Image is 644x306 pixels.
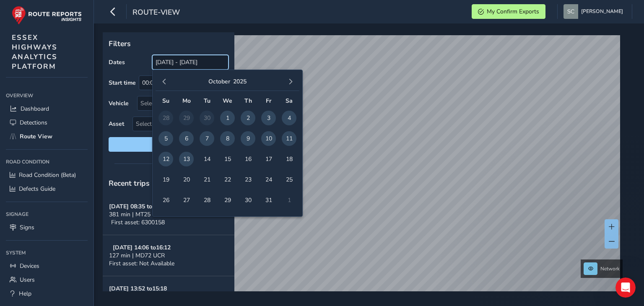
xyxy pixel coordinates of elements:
span: Route View [20,132,52,140]
span: Mo [182,97,191,105]
div: System [6,246,88,259]
span: We [223,97,232,105]
button: [DATE] 14:06 to16:12127 min | MD72 UCRFirst asset: Not Available [103,235,234,276]
button: [DATE] 08:35 to14:55381 min | MT25 BKGFirst asset: 6300158 [103,194,234,235]
span: Network [600,265,620,272]
button: [PERSON_NAME] [563,4,626,19]
span: 15 [220,152,235,166]
span: 29 [220,193,235,207]
label: Start time [109,79,136,87]
span: 2 [241,111,255,125]
span: 3 [261,111,276,125]
span: 13 [179,152,194,166]
span: 20 [179,172,194,187]
span: 6 [179,131,194,146]
strong: [DATE] 14:06 to 16:12 [113,244,171,252]
span: 10 [261,131,276,146]
span: Dashboard [21,105,49,113]
span: 1 [220,111,235,125]
span: Detections [20,119,47,127]
button: My Confirm Exports [472,4,545,19]
span: 28 [200,193,214,207]
button: October [208,78,230,86]
p: Filters [109,38,229,49]
span: First asset: Not Available [109,259,174,267]
span: Fr [266,97,271,105]
a: Dashboard [6,102,88,116]
a: Road Condition (Beta) [6,168,88,182]
label: Asset [109,120,124,128]
span: 9 [241,131,255,146]
span: 24 [261,172,276,187]
span: Su [162,97,169,105]
span: 11 [282,131,296,146]
iframe: Intercom live chat [615,277,636,298]
span: route-view [132,7,180,19]
a: Signs [6,220,88,234]
div: Overview [6,89,88,102]
a: Devices [6,259,88,273]
span: 5 [158,131,173,146]
span: 23 [241,172,255,187]
span: 22 [220,172,235,187]
div: Road Condition [6,156,88,168]
span: 31 [261,193,276,207]
span: Th [244,97,252,105]
span: 30 [241,193,255,207]
canvas: Map [106,35,620,301]
span: Select an asset code [133,117,214,131]
span: 4 [282,111,296,125]
span: Users [20,276,35,284]
span: Defects Guide [19,185,55,193]
span: Devices [20,262,39,270]
span: 27 [179,193,194,207]
a: Users [6,273,88,287]
span: Sa [286,97,293,105]
span: 14 [200,152,214,166]
a: Help [6,287,88,301]
span: Road Condition (Beta) [19,171,76,179]
span: First asset: 6300158 [111,218,165,226]
label: Vehicle [109,99,129,107]
a: Route View [6,130,88,143]
span: 16 [241,152,255,166]
div: Signage [6,208,88,220]
span: Tu [204,97,210,105]
span: Help [19,290,31,298]
span: 127 min | MD72 UCR [109,252,165,259]
span: 17 [261,152,276,166]
button: Reset filters [109,137,229,152]
a: Detections [6,116,88,130]
span: Reset filters [115,140,222,148]
span: Signs [20,223,34,231]
strong: [DATE] 13:52 to 15:18 [109,285,167,293]
span: ESSEX HIGHWAYS ANALYTICS PLATFORM [12,33,57,71]
strong: [DATE] 08:35 to 14:55 [109,202,167,210]
span: 26 [158,193,173,207]
img: diamond-layout [563,4,578,19]
div: Select vehicle [138,96,214,110]
span: Recent trips [109,178,150,188]
label: Dates [109,58,125,66]
span: 7 [200,131,214,146]
a: Defects Guide [6,182,88,196]
span: 19 [158,172,173,187]
span: [PERSON_NAME] [581,4,623,19]
span: 8 [220,131,235,146]
span: 12 [158,152,173,166]
button: 2025 [233,78,247,86]
img: rr logo [12,6,82,25]
span: 21 [200,172,214,187]
span: 381 min | MT25 BKG [109,210,164,218]
span: 25 [282,172,296,187]
span: 18 [282,152,296,166]
span: My Confirm Exports [487,8,539,16]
